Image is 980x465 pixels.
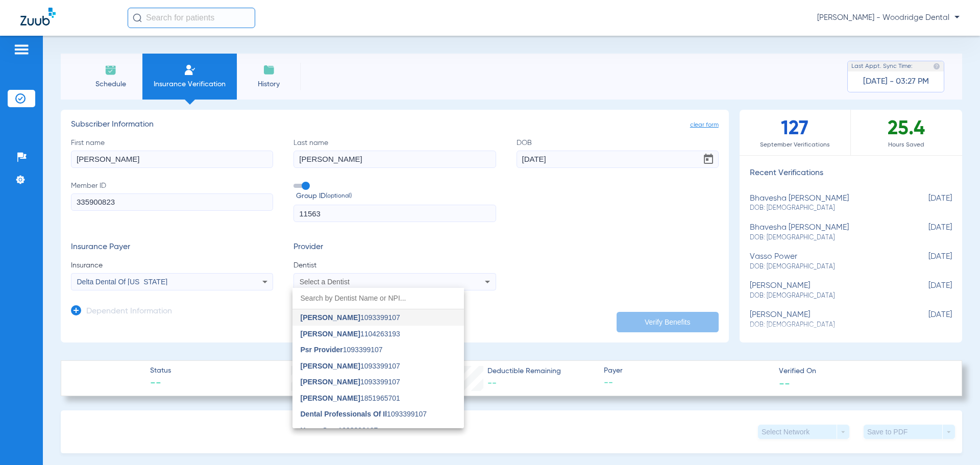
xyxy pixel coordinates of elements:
[301,362,400,370] span: 1093399107
[301,313,360,322] span: [PERSON_NAME]
[301,330,360,338] span: [PERSON_NAME]
[301,410,427,418] span: 1093399107
[301,314,400,321] span: 1093399107
[301,394,360,402] span: [PERSON_NAME]
[301,378,360,386] span: [PERSON_NAME]
[301,410,387,418] span: Dental Professionals Of Il
[301,330,400,337] span: 1104263193
[301,426,338,434] span: Home Care
[301,362,360,370] span: [PERSON_NAME]
[301,395,400,402] span: 1851965701
[292,288,464,309] input: dropdown search
[301,346,343,354] span: Psr Provider
[301,378,400,385] span: 1093399107
[301,427,378,434] span: 1093399107
[301,346,383,353] span: 1093399107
